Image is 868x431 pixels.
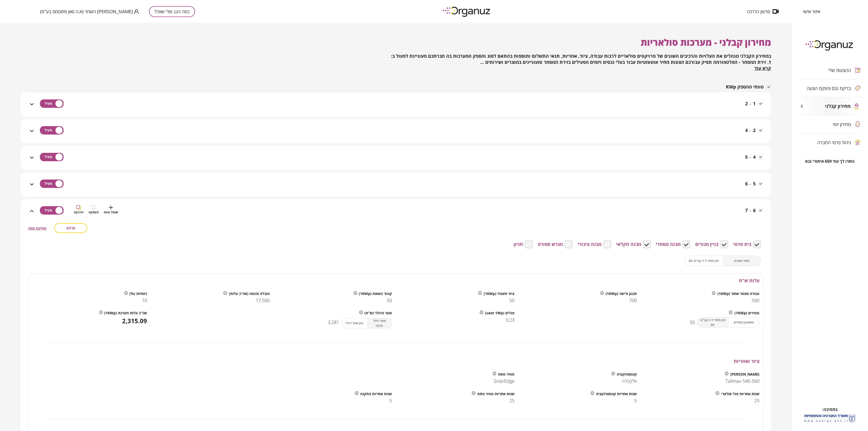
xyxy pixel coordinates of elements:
[28,146,763,170] div: 4-5
[825,103,851,109] span: מחירון קבלני
[89,205,99,215] button: IconCopyPasteהעתקה
[750,101,751,106] span: -
[799,97,860,115] button: מחירון קבלני
[506,317,514,323] span: 0.23
[754,65,771,71] span: קרא עוד
[104,210,118,215] span: שכפל טווח
[40,8,139,15] button: [PERSON_NAME] השחר (א.ה סאן סיסטמס בע"מ)
[76,205,81,210] img: IconCopyPasteColorful
[750,208,751,213] span: -
[739,277,759,284] span: עלות ש"ח
[745,181,748,187] span: 6
[753,127,756,133] span: 2
[753,207,756,213] span: 6
[256,298,270,303] span: 17,500
[641,36,771,49] span: מחירון קבלני - מערכות סולאריות
[795,9,828,14] button: איזור אישי
[28,119,763,143] div: 2-4
[799,115,860,133] button: מחירון יזמי
[28,92,763,116] div: 1-2
[745,127,748,133] span: 4
[359,291,392,296] span: קונס' נושאת (1KWp)
[578,242,601,247] span: מבנה ציבורי
[596,392,637,396] span: שנות אחריות קונסטרוקציה
[745,207,748,213] span: 7
[328,320,339,325] span: 3.281
[733,242,751,247] span: בית פרטי
[799,133,860,151] button: ניהול פרטי החברה
[387,298,392,303] span: 50
[54,223,87,233] button: עריכה
[28,226,47,231] span: מחיקת טווח
[805,159,855,164] span: נותרו לך עוד 659 איתורי נכס
[439,5,495,19] img: logo
[484,291,514,296] span: ציוד חשמל (1KWp)
[89,210,99,215] span: העתקה
[726,378,759,384] span: Tallmax 540-560
[829,68,851,73] span: ההצעות שלי
[538,242,563,247] span: מגרש ספורט
[105,311,147,315] span: סה"כ עלות מערכת (1KWp)
[818,140,851,145] span: ניהול פרטי החברה
[74,210,83,215] span: הדבקה
[229,291,270,296] span: הובלה והנפה (סה"כ עלות)
[799,61,860,79] button: ההצעות שלי
[514,242,523,247] span: חניון
[745,100,748,107] span: 2
[803,9,820,14] span: איזור אישי
[616,242,641,247] span: מבנה חקלאי
[734,358,759,364] span: ציוד ואחריות
[91,205,96,210] img: IconCopyPaste
[28,199,763,223] div: 6-7שכפל טווחIconCopyPasteהעתקהIconCopyPasteColorfulהדבקה
[617,372,637,376] span: קונסטרוקציה
[807,86,851,91] span: בדיקת נכס והפקת הצעה
[365,311,392,315] span: שער הדולר (ש"ח)
[802,38,858,52] img: logo
[747,9,770,14] span: סרטון הדרכה
[28,226,47,230] button: מחיקת טווח
[494,378,514,384] span: SolarEdge
[104,205,118,215] button: שכפל טווח
[130,291,147,296] span: רווחיות (%)
[66,226,75,230] span: עריכה
[485,311,514,315] span: פנלים (cent 1Wp)
[799,79,860,97] button: בדיקת נכס והפקת הצעה
[509,298,514,303] span: 50
[753,100,756,107] span: 1
[606,291,637,296] span: תכנון ורישוי (1KWp)
[28,172,763,197] div: 5-6
[726,84,764,90] span: טווחי ההספק KWp
[734,311,759,315] span: ממירים (1KWp)
[695,242,718,247] span: בניין מגורים
[750,155,751,160] span: -
[74,205,83,215] button: IconCopyPasteColorfulהדבקה
[509,398,514,404] span: 25
[391,53,771,71] span: במחירון הקבלני מנהלים את העלויות והרכיבים השונים של פרויקטים סולאריים לרבות עבודה, ציוד, אחריות, ...
[32,317,147,324] span: 2,315.09
[752,298,759,303] span: 500
[803,412,857,424] img: לוגו משרד האנרגיה
[635,398,637,404] span: 5
[360,392,392,396] span: שנות אחריות התקנה
[739,9,786,14] button: סרטון הדרכה
[721,392,759,396] span: שנות אחריות פנל סולארי
[149,6,195,17] button: כמה הגג שלי שווה?
[730,372,759,376] span: [PERSON_NAME]
[142,298,147,303] span: 10
[40,9,133,14] span: [PERSON_NAME] השחר (א.ה סאן סיסטמס בע"מ)
[717,291,759,296] span: עבודה וחומר שחור (1KWp)
[745,154,748,160] span: 5
[753,154,756,160] span: 4
[833,122,851,127] span: מחירון יזמי
[477,392,514,396] span: שנות אחריות ממיר מתח
[690,320,695,325] span: 50
[754,398,759,404] span: 25
[750,128,751,133] span: -
[629,298,637,303] span: 700
[390,398,392,404] span: 5
[498,372,514,376] span: ממיר מתח
[822,407,837,412] span: בתמיכה:
[753,181,756,187] span: 5
[622,378,637,384] span: אלקטרה
[656,242,681,247] span: מבנה מסחרי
